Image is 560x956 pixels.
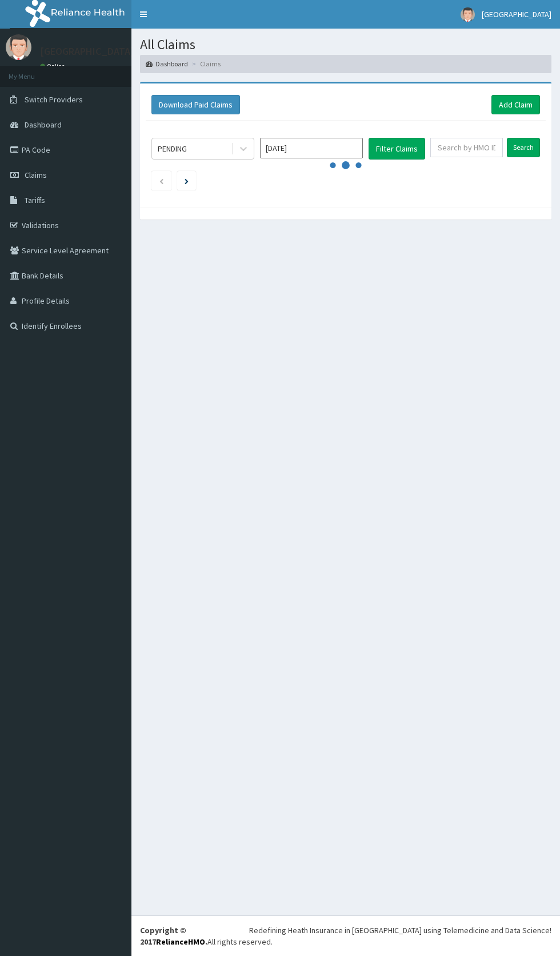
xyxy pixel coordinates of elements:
[430,138,503,157] input: Search by HMO ID
[25,195,45,205] span: Tariffs
[140,925,207,947] strong: Copyright © 2017 .
[369,138,425,160] button: Filter Claims
[25,120,62,130] span: Dashboard
[461,7,475,22] img: User Image
[185,176,189,186] a: Next page
[131,915,560,956] footer: All rights reserved.
[189,59,221,69] li: Claims
[482,9,551,19] span: [GEOGRAPHIC_DATA]
[40,46,134,57] p: [GEOGRAPHIC_DATA]
[146,59,188,69] a: Dashboard
[491,95,540,114] a: Add Claim
[159,176,164,186] a: Previous page
[260,138,363,158] input: Select Month and Year
[40,62,67,70] a: Online
[507,138,540,157] input: Search
[140,37,551,52] h1: All Claims
[25,170,47,180] span: Claims
[151,95,240,114] button: Download Paid Claims
[6,34,31,60] img: User Image
[158,143,187,154] div: PENDING
[156,937,205,947] a: RelianceHMO
[329,148,363,182] svg: audio-loading
[249,925,551,936] div: Redefining Heath Insurance in [GEOGRAPHIC_DATA] using Telemedicine and Data Science!
[25,94,83,105] span: Switch Providers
